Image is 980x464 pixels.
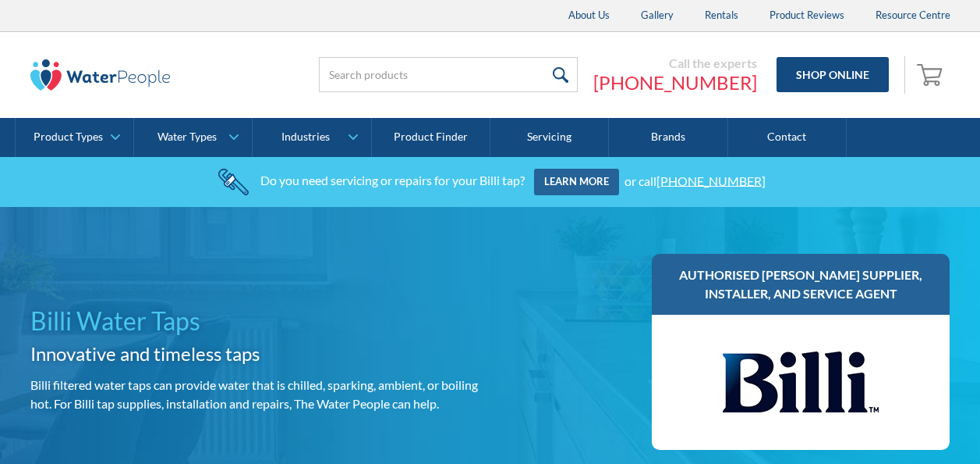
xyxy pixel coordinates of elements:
[656,173,766,187] a: [PHONE_NUMBER]
[253,118,370,157] a: Industries
[319,57,578,92] input: Search products
[372,118,490,157] a: Product Finder
[281,130,330,144] div: Industries
[534,169,619,195] a: Learn more
[134,118,252,157] a: Water Types
[30,59,171,91] img: The Water People
[16,118,133,157] a: Product Types
[624,173,766,187] div: or call
[30,302,484,340] h1: Billi Water Taps
[609,118,727,157] a: Brands
[490,118,609,157] a: Servicing
[260,173,525,187] div: Do you need servicing or repairs for your Billi tap?
[593,71,757,95] a: [PHONE_NUMBER]
[913,56,950,94] a: Open empty cart
[917,62,946,87] img: shopping cart
[157,130,217,144] div: Water Types
[30,340,484,368] h2: Innovative and timeless taps
[728,118,847,157] a: Contact
[34,130,103,144] div: Product Types
[667,266,935,303] h3: Authorised [PERSON_NAME] supplier, installer, and service agent
[777,57,889,92] a: Shop Online
[30,376,484,413] p: Billi filtered water taps can provide water that is chilled, sparking, ambient, or boiling hot. F...
[723,330,879,434] img: Billi
[593,55,757,71] div: Call the experts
